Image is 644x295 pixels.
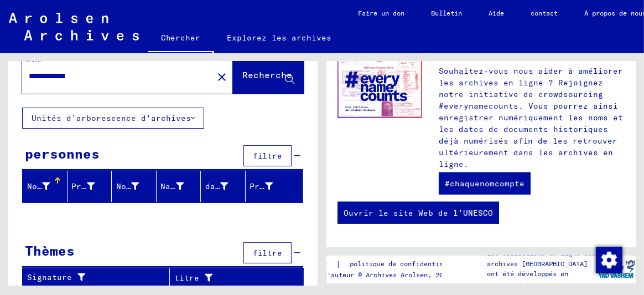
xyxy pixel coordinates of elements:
[214,24,345,51] a: Explorez les archives
[205,181,290,191] font: date de naissance
[22,108,204,129] button: Unités d'arborescence d'archives
[432,9,463,17] font: Bulletin
[27,177,67,195] div: Nom de famille
[72,181,102,191] font: Prénom
[487,269,568,288] font: ont été développés en partenariat avec
[25,145,100,162] font: personnes
[9,13,139,40] img: Arolsen_neg.svg
[337,202,499,224] a: Ouvrir le site Web de l'UNESCO
[336,259,341,269] font: |
[32,113,191,123] font: Unités d'arborescence d'archives
[116,181,196,191] font: Nom de naissance
[25,242,75,259] font: Thèmes
[250,181,310,191] font: Prisonnier #
[596,247,622,273] img: Modifier le consentement
[439,172,531,195] a: #chaquenomcompte
[439,66,623,169] font: Souhaitez-vous nous aider à améliorer les archives en ligne ? Rejoignez notre initiative de crowd...
[250,177,290,195] div: Prisonnier #
[174,273,199,283] font: titre
[27,269,169,287] div: Signature
[205,177,245,195] div: date de naissance
[174,269,290,287] div: titre
[359,9,405,17] font: Faire un don
[445,179,524,189] font: #chaquenomcompte
[243,242,292,263] button: filtre
[242,69,292,80] font: Recherche
[246,171,303,202] mat-header-cell: Prisonnier #
[215,70,228,84] mat-icon: close
[341,258,472,270] a: politique de confidentialité
[27,272,72,282] font: Signature
[297,271,451,279] font: Droits d'auteur © Archives Arolsen, 2021
[161,181,206,191] font: Naissance
[489,9,505,17] font: Aide
[531,9,558,17] font: contact
[211,65,233,88] button: Clair
[243,145,292,166] button: filtre
[344,208,493,218] font: Ouvrir le site Web de l'UNESCO
[157,171,201,202] mat-header-cell: Naissance
[112,171,157,202] mat-header-cell: Nom de naissance
[227,33,332,43] font: Explorez les archives
[148,24,214,53] a: Chercher
[253,151,282,161] font: filtre
[27,181,97,191] font: Nom de famille
[253,248,282,258] font: filtre
[161,177,201,195] div: Naissance
[337,58,422,118] img: enc.jpg
[72,177,112,195] div: Prénom
[161,33,201,43] font: Chercher
[233,59,304,94] button: Recherche
[23,171,67,202] mat-header-cell: Nom de famille
[67,171,112,202] mat-header-cell: Prénom
[116,177,156,195] div: Nom de naissance
[201,171,246,202] mat-header-cell: date de naissance
[350,260,459,268] font: politique de confidentialité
